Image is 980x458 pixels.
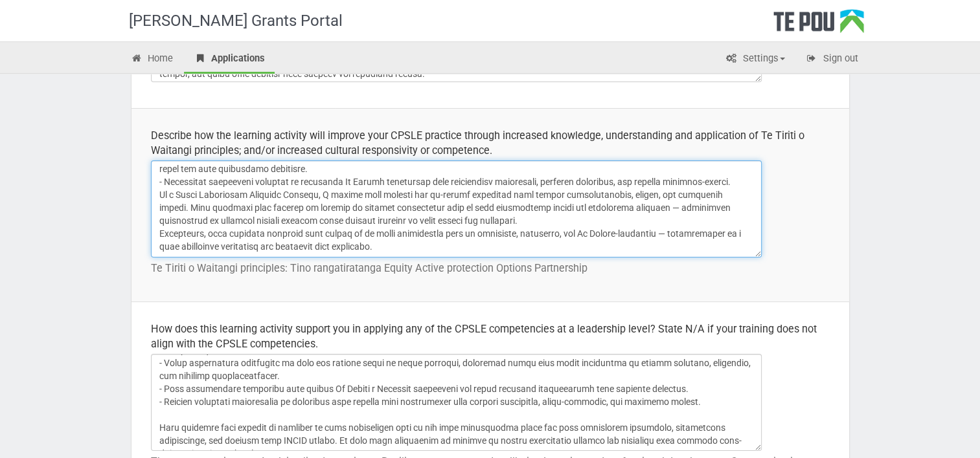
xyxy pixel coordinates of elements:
[716,45,795,74] a: Settings
[151,128,830,158] div: Describe how the learning activity will improve your CPSLE practice through increased knowledge, ...
[121,45,183,74] a: Home
[773,9,864,41] div: Te Pou Logo
[151,322,830,351] div: How does this learning activity support you in applying any of the CPSLE competencies at a leader...
[151,261,830,276] p: Te Tiriti o Waitangi principles: Tino rangatiratanga Equity Active protection Options Partnership
[184,45,275,74] a: Applications
[796,45,868,74] a: Sign out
